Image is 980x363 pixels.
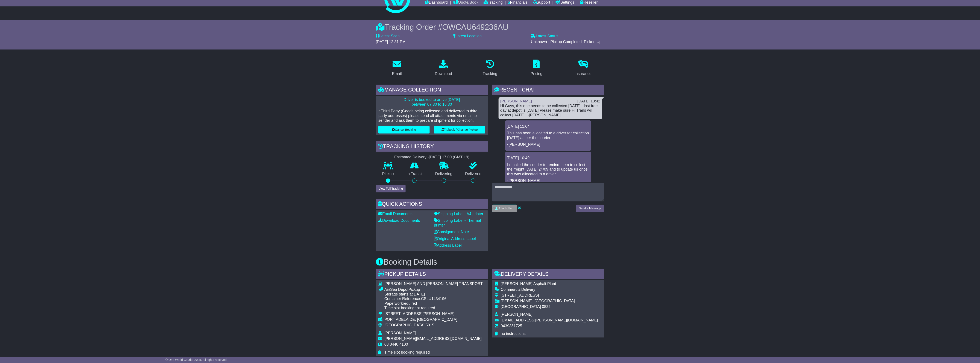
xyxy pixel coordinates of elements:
[528,58,545,78] a: Pricing
[507,156,590,160] div: [DATE] 10:49
[378,212,413,216] a: Email Documents
[434,230,469,234] a: Consignment Note
[389,58,405,78] a: Email
[432,58,455,78] a: Download
[376,185,406,192] button: View Full Tracking
[376,155,488,160] div: Estimated Delivery -
[501,287,598,292] div: Delivery
[501,312,532,316] span: [PERSON_NAME]
[413,292,425,296] span: [DATE]
[575,71,592,77] div: Insurance
[577,99,600,104] div: [DATE] 13:42
[426,323,434,327] span: 5015
[384,323,425,327] span: [GEOGRAPHIC_DATA]
[483,71,497,77] div: Tracking
[376,269,488,280] div: Pickup Details
[378,97,485,107] p: Driver is booked to arrive [DATE] between 07:30 to 16:30
[480,58,500,78] a: Tracking
[376,258,604,266] h3: Booking Details
[400,172,429,176] p: In Transit
[531,40,602,44] span: Unknown - Pickup Completed. Picked Up
[500,99,532,103] a: [PERSON_NAME]
[376,40,406,44] span: [DATE] 12:31 PM
[384,331,416,335] span: [PERSON_NAME]
[384,306,483,310] div: Time slot booking
[376,85,488,96] div: Manage collection
[542,304,551,309] span: 0822
[572,58,594,78] a: Insurance
[492,269,604,280] div: Delivery Details
[376,199,488,210] div: Quick Actions
[376,34,400,39] label: Latest Scan
[434,212,483,216] a: Shipping Label - A4 printer
[442,23,508,31] span: OWCAU649236AU
[384,287,483,292] div: Pickup
[453,34,482,39] label: Latest Location
[376,172,400,176] p: Pickup
[531,34,558,39] label: Latest Status
[501,293,598,298] div: [STREET_ADDRESS]
[459,172,488,176] p: Delivered
[492,85,604,96] div: RECENT CHAT
[434,243,462,247] a: Address Label
[434,126,485,133] button: Rebook / Change Pickup
[501,299,598,303] div: [PERSON_NAME], [GEOGRAPHIC_DATA]
[384,292,483,297] div: Storage starts at
[378,218,420,223] a: Download Documents
[501,318,598,322] span: [EMAIL_ADDRESS][PERSON_NAME][DOMAIN_NAME]
[501,287,521,292] span: Commercial
[435,71,452,77] div: Download
[384,317,483,322] div: PORT ADELAIDE, [GEOGRAPHIC_DATA]
[384,336,482,341] span: [PERSON_NAME][EMAIL_ADDRESS][DOMAIN_NAME]
[507,131,589,140] p: This has been allocated to a driver for collection [DATE] as per the courier.
[378,109,485,123] p: * Third Party (Goods being collected and delivered to third party addresses) please send all atta...
[376,141,488,153] div: Tracking history
[434,237,476,241] a: Original Address Label
[421,297,446,301] span: CSLU1434196
[384,350,430,354] span: Time slot booking required
[429,172,459,176] p: Delivering
[531,71,542,77] div: Pricing
[384,282,483,286] span: [PERSON_NAME] AND [PERSON_NAME] TRANSPORT
[376,22,604,32] div: Tracking Order #
[576,205,604,212] button: Send a Message
[507,124,590,129] div: [DATE] 11:04
[392,71,402,77] div: Email
[501,331,526,336] span: no instructions
[384,312,483,316] div: [STREET_ADDRESS][PERSON_NAME]
[429,155,469,160] div: [DATE] 17:00 (GMT +9)
[501,282,556,286] span: [PERSON_NAME] Asphalt Plant
[507,163,589,177] p: I emailed the courier to remind them to collect the freight [DATE] 24/09 and to update us once th...
[378,126,430,133] button: Cancel Booking
[384,287,408,292] span: Air/Sea Depot
[165,358,228,361] span: © One World Courier 2025. All rights reserved.
[403,301,417,306] span: required
[500,104,600,118] div: Hi Guys, this one needs to be collected [DATE] - last free day at depot is [DATE] Please make sur...
[507,178,589,183] p: -[PERSON_NAME]
[507,142,589,147] p: -[PERSON_NAME]
[501,304,541,309] span: [GEOGRAPHIC_DATA]
[414,306,435,310] span: not required
[384,297,483,301] div: Container Reference:
[384,342,408,346] span: 08 8440 4100
[501,324,522,328] span: 0439381725
[434,218,481,227] a: Shipping Label - Thermal printer
[384,301,483,306] div: Paperwork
